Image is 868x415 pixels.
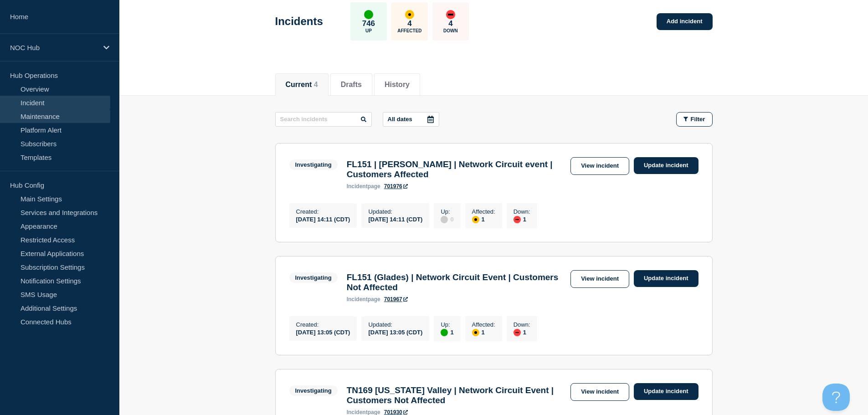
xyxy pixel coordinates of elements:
span: 4 [314,81,318,88]
p: Affected : [472,321,495,328]
div: 1 [472,215,495,223]
p: Down : [514,208,530,215]
span: Investigating [289,385,338,396]
p: Created : [296,208,350,215]
div: affected [405,10,414,19]
button: History [385,81,410,89]
p: NOC Hub [10,44,98,51]
button: Current 4 [286,81,318,89]
a: Update incident [634,383,699,400]
div: 1 [514,215,530,223]
div: [DATE] 14:11 (CDT) [368,215,422,223]
h3: TN169 [US_STATE] Valley | Network Circuit Event | Customers Not Affected [347,385,566,405]
iframe: Help Scout Beacon - Open [822,384,850,411]
p: Affected : [472,208,495,215]
div: 1 [472,328,495,336]
p: Created : [296,321,350,328]
div: down [446,10,455,19]
div: affected [472,216,479,223]
p: Down [443,28,458,33]
h3: FL151 (Glades) | Network Circuit Event | Customers Not Affected [347,272,566,292]
p: Up : [441,321,453,328]
div: down [514,216,521,223]
span: incident [347,183,368,190]
div: down [514,329,521,336]
span: Filter [691,116,705,123]
p: page [347,296,380,302]
button: Drafts [341,81,362,89]
p: page [347,183,380,190]
div: 1 [441,328,453,336]
div: up [441,329,448,336]
div: 0 [441,215,453,223]
p: Up : [441,208,453,215]
p: Updated : [368,321,422,328]
p: Down : [514,321,530,328]
div: up [364,10,373,19]
div: disabled [441,216,448,223]
button: All dates [383,112,439,127]
span: incident [347,296,368,302]
a: Add incident [657,13,713,30]
a: 701967 [384,296,408,302]
h1: Incidents [275,15,323,28]
p: 746 [362,19,375,28]
h3: FL151 | [PERSON_NAME] | Network Circuit event | Customers Affected [347,159,566,179]
a: Update incident [634,157,699,174]
p: 4 [407,19,411,28]
div: 1 [514,328,530,336]
a: Update incident [634,270,699,287]
a: View incident [570,157,629,175]
div: [DATE] 13:05 (CDT) [368,328,422,336]
div: affected [472,329,479,336]
p: Affected [397,28,421,33]
p: All dates [388,116,412,123]
input: Search incidents [275,112,372,127]
div: [DATE] 13:05 (CDT) [296,328,350,336]
span: Investigating [289,159,338,170]
p: Up [365,28,372,33]
a: View incident [570,383,629,401]
p: 4 [448,19,452,28]
a: 701976 [384,183,408,190]
a: View incident [570,270,629,288]
button: Filter [676,112,713,127]
div: [DATE] 14:11 (CDT) [296,215,350,223]
span: Investigating [289,272,338,283]
p: Updated : [368,208,422,215]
